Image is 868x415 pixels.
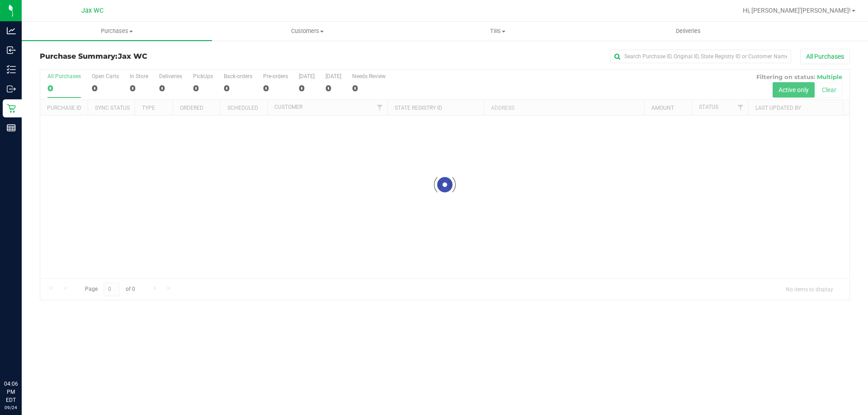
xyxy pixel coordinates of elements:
inline-svg: Inventory [7,65,16,74]
span: Jax WC [81,7,104,14]
span: Customers [212,27,402,35]
span: Hi, [PERSON_NAME]'[PERSON_NAME]! [743,7,851,14]
span: Jax WC [118,52,147,61]
inline-svg: Reports [7,123,16,132]
inline-svg: Analytics [7,26,16,35]
h3: Purchase Summary: [40,52,310,61]
span: Tills [403,27,592,35]
a: Customers [212,22,402,41]
button: All Purchases [800,49,850,64]
a: Tills [402,22,593,41]
a: Deliveries [593,22,783,41]
a: Purchases [22,22,212,41]
inline-svg: Outbound [7,84,16,93]
span: Purchases [22,27,212,35]
inline-svg: Retail [7,104,16,113]
p: 09/24 [4,404,18,411]
span: Deliveries [664,27,713,35]
input: Search Purchase ID, Original ID, State Registry ID or Customer Name... [610,50,791,63]
p: 04:06 PM EDT [4,380,18,404]
inline-svg: Inbound [7,46,16,55]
